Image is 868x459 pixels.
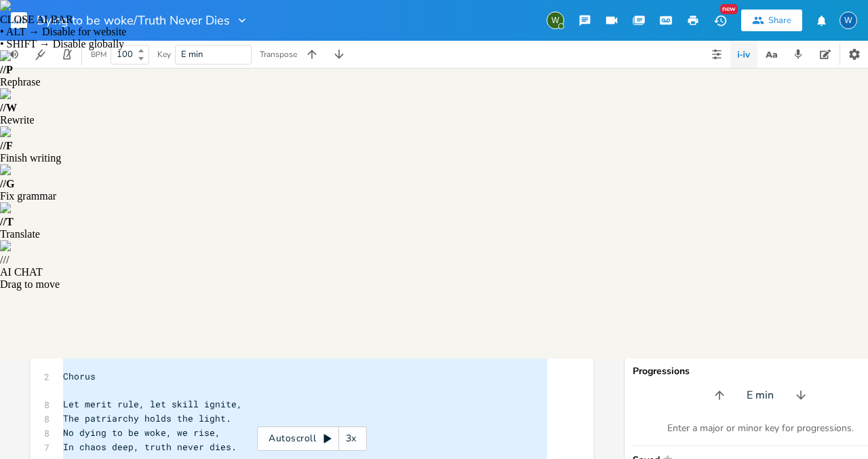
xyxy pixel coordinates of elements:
span: Let merit rule, let skill ignite, [63,398,242,410]
span: In chaos deep, truth never dies. [63,441,237,453]
div: 3x [339,426,363,451]
span: Chorus [63,370,96,382]
span: The patriarchy holds the light. [63,412,231,424]
span: E min [747,388,774,403]
div: Autoscroll [257,426,367,451]
span: No dying to be woke, we rise, [63,426,220,439]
